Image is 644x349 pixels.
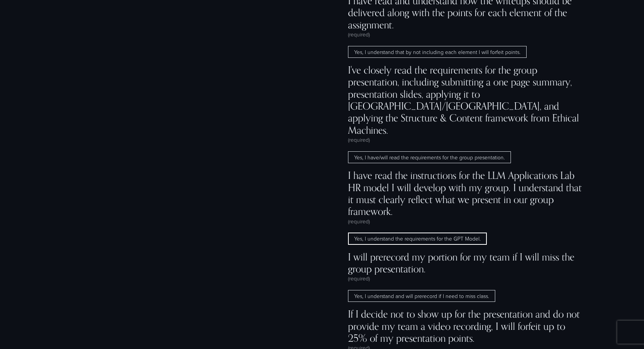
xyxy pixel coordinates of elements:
[348,31,370,38] span: (required)
[348,46,527,58] span: Yes, I understand that by not including each element I will forfeit points.
[348,64,582,136] span: I've closely read the requirements for the group presentation, including submitting a one page su...
[348,251,582,275] span: I will prerecord my portion for my team if I will miss the group presentation.
[348,308,582,344] span: If I decide not to show up for the presentation and do not provide my team a video recording, I w...
[348,136,370,144] span: (required)
[348,151,511,164] span: Yes, I have/will read the requirements for the group presentation.
[348,169,582,217] span: I have read the instructions for the LLM Applications Lab HR model I will develop with my group. ...
[348,290,495,302] span: Yes, I understand and will prerecord if I need to miss class.
[348,218,370,225] span: (required)
[348,233,487,245] span: Yes, I understand the requirements for the GPT Model.
[348,275,370,282] span: (required)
